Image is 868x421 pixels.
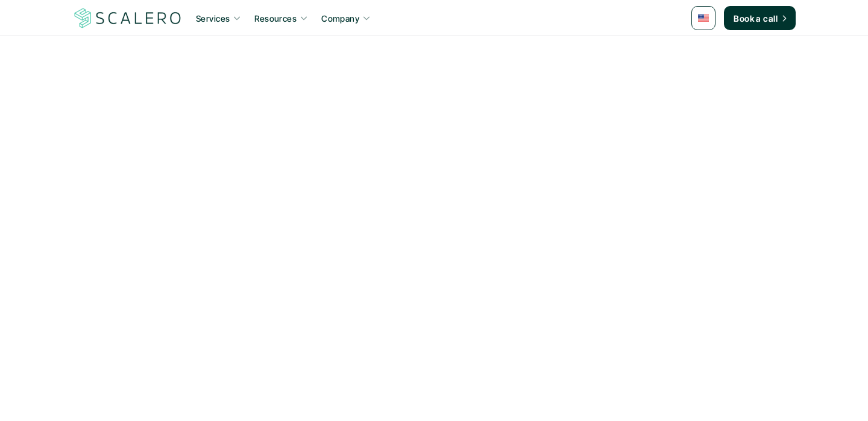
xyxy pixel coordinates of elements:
[734,12,778,25] p: Book a call
[371,233,497,251] p: That page can't be found.
[72,7,183,30] img: Scalero company logotype
[724,6,796,30] a: Book a call
[254,12,297,25] p: Resources
[196,12,230,25] p: Services
[72,7,183,29] a: Scalero company logotype
[422,150,445,162] p: Oops!
[383,269,485,299] a: Back to home
[403,179,465,220] strong: 404
[321,12,359,25] p: Company
[398,276,461,292] p: Back to home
